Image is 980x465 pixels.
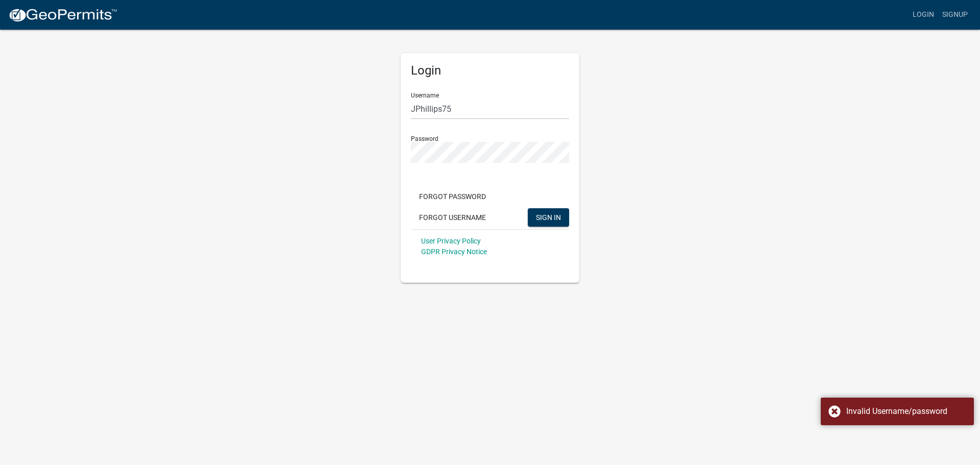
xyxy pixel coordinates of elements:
span: SIGN IN [536,213,561,221]
button: Forgot Username [411,208,494,227]
button: Forgot Password [411,187,494,206]
h5: Login [411,63,569,78]
a: Signup [938,5,972,25]
a: GDPR Privacy Notice [421,248,487,256]
div: Invalid Username/password [846,405,966,418]
a: User Privacy Policy [421,237,481,245]
a: Login [909,5,938,25]
button: SIGN IN [528,208,569,227]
